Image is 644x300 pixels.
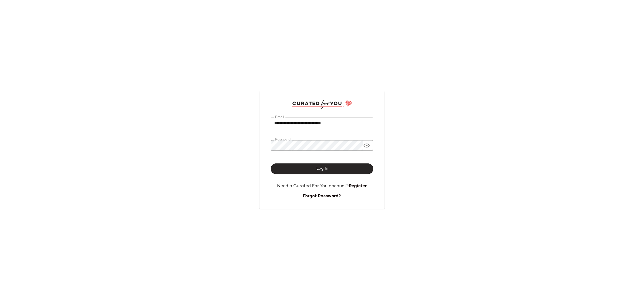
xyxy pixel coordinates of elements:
a: Register [349,184,367,189]
button: Log In [271,163,373,174]
a: Forgot Password? [303,194,341,199]
img: cfy_login_logo.DGdB1djN.svg [292,100,352,109]
span: Log In [316,167,328,171]
span: Need a Curated For You account? [277,184,349,189]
